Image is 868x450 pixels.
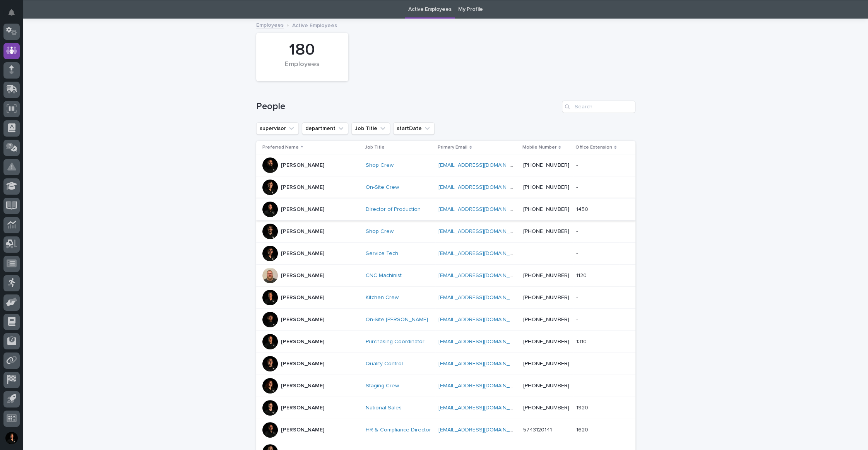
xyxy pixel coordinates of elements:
[576,381,579,389] p: -
[523,405,569,411] a: [PHONE_NUMBER]
[366,317,428,323] a: On-Site [PERSON_NAME]
[576,315,579,323] p: -
[256,287,635,309] tr: [PERSON_NAME]Kitchen Crew [EMAIL_ADDRESS][DOMAIN_NAME] [PHONE_NUMBER]--
[256,176,635,198] tr: [PERSON_NAME]On-Site Crew [EMAIL_ADDRESS][DOMAIN_NAME] [PHONE_NUMBER]--
[256,243,635,265] tr: [PERSON_NAME]Service Tech [EMAIL_ADDRESS][DOMAIN_NAME] --
[256,20,284,29] a: Employees
[366,228,394,235] a: Shop Crew
[281,294,324,301] p: [PERSON_NAME]
[438,317,526,322] a: [EMAIL_ADDRESS][DOMAIN_NAME]
[366,361,403,367] a: Quality Control
[366,162,394,169] a: Shop Crew
[281,317,324,323] p: [PERSON_NAME]
[365,143,385,152] p: Job Title
[366,339,425,345] a: Purchasing Coordinator
[576,359,579,367] p: -
[256,154,635,176] tr: [PERSON_NAME]Shop Crew [EMAIL_ADDRESS][DOMAIN_NAME] [PHONE_NUMBER]--
[366,206,421,213] a: Director of Production
[523,229,569,234] a: [PHONE_NUMBER]
[408,0,451,19] a: Active Employees
[256,309,635,331] tr: [PERSON_NAME]On-Site [PERSON_NAME] [EMAIL_ADDRESS][DOMAIN_NAME] [PHONE_NUMBER]--
[366,427,431,433] a: HR & Compliance Director
[523,317,569,322] a: [PHONE_NUMBER]
[576,293,579,301] p: -
[523,427,552,433] a: 5743120141
[269,60,335,77] div: Employees
[366,294,399,301] a: Kitchen Crew
[281,228,324,235] p: [PERSON_NAME]
[458,0,483,19] a: My Profile
[438,163,526,168] a: [EMAIL_ADDRESS][DOMAIN_NAME]
[256,101,559,112] h1: People
[522,143,556,152] p: Mobile Number
[351,122,390,135] button: Job Title
[438,383,526,388] a: [EMAIL_ADDRESS][DOMAIN_NAME]
[523,185,569,190] a: [PHONE_NUMBER]
[576,183,579,191] p: -
[366,272,402,279] a: CNC Machinist
[576,227,579,235] p: -
[576,337,588,345] p: 1310
[256,122,299,135] button: supervisor
[262,143,299,152] p: Preferred Name
[562,101,635,113] input: Search
[302,122,348,135] button: department
[256,397,635,419] tr: [PERSON_NAME]National Sales [EMAIL_ADDRESS][DOMAIN_NAME] [PHONE_NUMBER]19201920
[3,430,20,446] button: users-avatar
[523,295,569,300] a: [PHONE_NUMBER]
[256,198,635,221] tr: [PERSON_NAME]Director of Production [EMAIL_ADDRESS][DOMAIN_NAME] [PHONE_NUMBER]14501450
[281,361,324,367] p: [PERSON_NAME]
[576,271,588,279] p: 1120
[256,265,635,287] tr: [PERSON_NAME]CNC Machinist [EMAIL_ADDRESS][DOMAIN_NAME] [PHONE_NUMBER]11201120
[438,251,526,256] a: [EMAIL_ADDRESS][DOMAIN_NAME]
[281,383,324,389] p: [PERSON_NAME]
[281,339,324,345] p: [PERSON_NAME]
[438,405,526,411] a: [EMAIL_ADDRESS][DOMAIN_NAME]
[281,272,324,279] p: [PERSON_NAME]
[256,419,635,441] tr: [PERSON_NAME]HR & Compliance Director [EMAIL_ADDRESS][DOMAIN_NAME] 574312014116201620
[523,273,569,278] a: [PHONE_NUMBER]
[281,405,324,411] p: [PERSON_NAME]
[3,5,20,21] button: Notifications
[281,162,324,169] p: [PERSON_NAME]
[523,383,569,388] a: [PHONE_NUMBER]
[438,339,526,344] a: [EMAIL_ADDRESS][DOMAIN_NAME]
[576,403,590,411] p: 1920
[576,425,590,433] p: 1620
[393,122,435,135] button: startDate
[366,383,399,389] a: Staging Crew
[281,206,324,213] p: [PERSON_NAME]
[438,185,526,190] a: [EMAIL_ADDRESS][DOMAIN_NAME]
[281,427,324,433] p: [PERSON_NAME]
[438,295,526,300] a: [EMAIL_ADDRESS][DOMAIN_NAME]
[576,249,579,257] p: -
[523,163,569,168] a: [PHONE_NUMBER]
[438,273,526,278] a: [EMAIL_ADDRESS][DOMAIN_NAME]
[256,331,635,353] tr: [PERSON_NAME]Purchasing Coordinator [EMAIL_ADDRESS][DOMAIN_NAME] [PHONE_NUMBER]13101310
[366,405,402,411] a: National Sales
[10,9,20,22] div: Notifications
[366,250,398,257] a: Service Tech
[576,205,590,213] p: 1450
[523,361,569,366] a: [PHONE_NUMBER]
[292,21,337,29] p: Active Employees
[438,361,526,366] a: [EMAIL_ADDRESS][DOMAIN_NAME]
[281,184,324,191] p: [PERSON_NAME]
[256,221,635,243] tr: [PERSON_NAME]Shop Crew [EMAIL_ADDRESS][DOMAIN_NAME] [PHONE_NUMBER]--
[438,143,467,152] p: Primary Email
[281,250,324,257] p: [PERSON_NAME]
[576,161,579,169] p: -
[438,229,526,234] a: [EMAIL_ADDRESS][DOMAIN_NAME]
[256,353,635,375] tr: [PERSON_NAME]Quality Control [EMAIL_ADDRESS][DOMAIN_NAME] [PHONE_NUMBER]--
[438,207,526,212] a: [EMAIL_ADDRESS][DOMAIN_NAME]
[523,339,569,344] a: [PHONE_NUMBER]
[256,375,635,397] tr: [PERSON_NAME]Staging Crew [EMAIL_ADDRESS][DOMAIN_NAME] [PHONE_NUMBER]--
[269,40,335,60] div: 180
[523,207,569,212] a: [PHONE_NUMBER]
[438,427,526,433] a: [EMAIL_ADDRESS][DOMAIN_NAME]
[366,184,399,191] a: On-Site Crew
[575,143,612,152] p: Office Extension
